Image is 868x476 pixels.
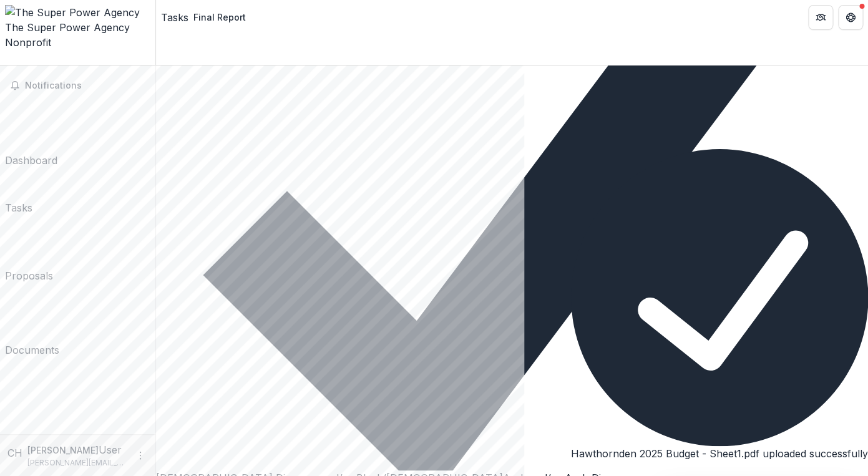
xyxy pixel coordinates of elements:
[5,100,57,168] a: Dashboard
[808,5,833,30] button: Partners
[5,75,150,95] button: Notifications
[5,173,32,215] a: Tasks
[5,200,32,215] div: Tasks
[838,5,863,30] button: Get Help
[5,268,53,283] div: Proposals
[193,11,246,24] div: Final Report
[27,444,99,457] p: [PERSON_NAME]
[7,445,22,460] div: Claire Heffernan
[5,220,53,283] a: Proposals
[161,8,251,26] nav: breadcrumb
[161,10,188,25] a: Tasks
[5,288,59,357] a: Documents
[27,457,128,469] p: [PERSON_NAME][EMAIL_ADDRESS][DOMAIN_NAME]
[5,36,51,49] span: Nonprofit
[5,153,57,168] div: Dashboard
[133,448,148,463] button: More
[99,442,122,457] p: User
[5,342,59,357] div: Documents
[5,5,150,20] img: The Super Power Agency
[25,80,145,91] span: Notifications
[5,20,150,35] div: The Super Power Agency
